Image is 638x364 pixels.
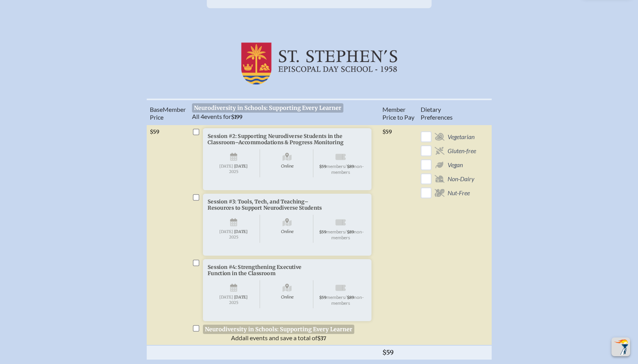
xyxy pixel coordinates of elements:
span: Add [231,334,242,341]
span: All 4 [192,113,204,120]
span: non-members [331,229,364,240]
span: [DATE] [219,295,233,300]
span: [DATE] [234,164,247,169]
span: [DATE] [234,229,247,234]
span: $199 [231,114,242,120]
span: 2025 [212,169,255,173]
span: Online [261,149,313,177]
span: / [345,229,347,234]
p: Neurodiversity in Schools: Supporting Every Learner [203,325,355,334]
span: Neurodiversity in Schools: Supporting Every Learner [192,103,344,113]
th: Memb [147,99,189,125]
span: $89 [347,230,354,235]
span: events for [192,113,242,120]
span: 2025 [212,300,255,304]
span: members [326,229,345,234]
span: Vegan [448,161,463,169]
span: members [326,294,345,300]
span: Session #4: Strengthening Executive Function in the Classroom [208,264,302,277]
img: St. Stephen’s Episcopal Day School [241,42,397,85]
span: non-members [331,163,364,175]
span: Price [150,113,163,121]
span: / [345,163,347,169]
span: / [345,294,347,300]
span: $59 [319,164,326,169]
span: er [180,106,186,113]
span: $89 [347,164,354,169]
span: 2025 [212,235,255,239]
span: $59 [319,295,326,300]
span: ary Preferences [421,106,453,121]
th: $59 [379,345,418,359]
span: Online [261,280,313,308]
span: $59 [150,129,159,135]
span: $89 [347,295,354,300]
span: $37 [317,335,326,342]
th: Member Price to Pay [379,99,418,125]
span: [DATE] [219,229,233,234]
span: Nut-Free [448,189,470,197]
span: [DATE] [234,295,247,300]
span: members [326,163,345,169]
span: non-members [331,294,364,306]
span: Online [261,215,313,243]
th: Diet [418,99,479,125]
span: $59 [319,230,326,235]
button: Scroll Top [611,337,630,356]
span: Non-Dairy [448,175,475,183]
span: Gluten-free [448,147,476,155]
span: $59 [382,129,392,135]
span: Session #2: Supporting Neurodiverse Students in the Classroom–Accommodations & Progress Monitoring [208,133,343,146]
img: To the top [613,339,629,355]
span: Base [150,106,163,113]
span: Session #3: Tools, Tech, and Teaching–Resources to Support Neurodiverse Students [208,198,322,211]
span: Vegetarian [448,133,475,141]
p: all events and save a total of [203,334,355,342]
span: [DATE] [219,164,233,169]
